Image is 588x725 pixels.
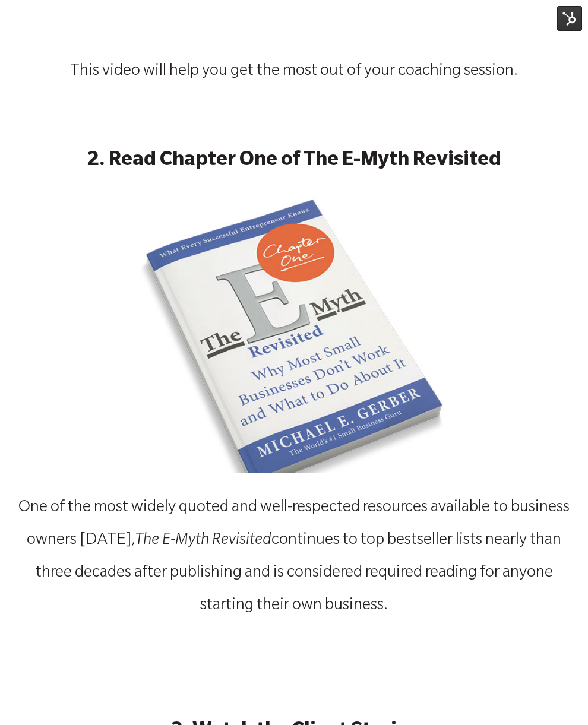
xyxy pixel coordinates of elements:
[135,532,271,550] i: The E-Myth Revisited
[323,639,588,725] iframe: Chat Widget
[557,6,582,31] img: HubSpot Tools Menu Toggle
[70,63,518,81] span: This video will help you get the most out of your coaching session.
[18,499,570,615] span: One of the most widely quoted and well-respected resources available to business owners [DATE], c...
[87,151,501,172] strong: 2. Read Chapter One of The E-Myth Revisited
[12,191,576,473] img: chapter1-mockup-social-t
